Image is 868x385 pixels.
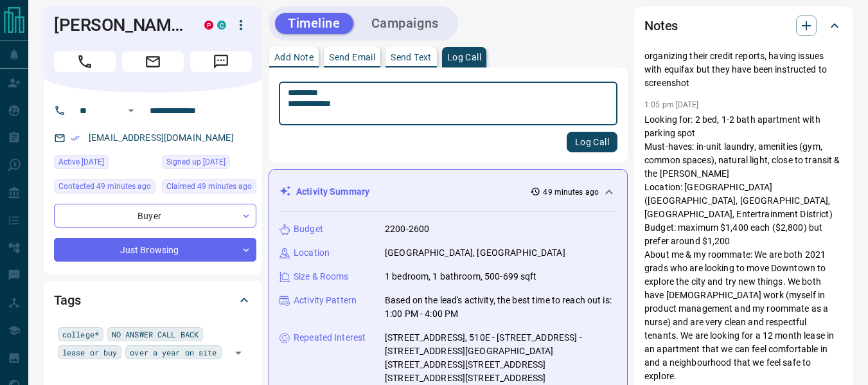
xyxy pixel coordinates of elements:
p: 1:05 pm [DATE] [644,100,699,109]
div: property.ca [204,21,213,30]
span: Claimed 49 minutes ago [166,180,252,193]
div: Sat Aug 16 2025 [162,179,256,197]
div: Sat Aug 16 2025 [54,179,155,197]
h1: [PERSON_NAME] [54,15,185,35]
p: Activity Pattern [294,294,357,307]
div: Activity Summary49 minutes ago [279,180,617,204]
a: [EMAIL_ADDRESS][DOMAIN_NAME] [89,132,234,143]
button: Open [229,344,247,362]
p: 1 bedroom, 1 bathroom, 500-699 sqft [385,270,537,283]
p: Budget [294,222,323,236]
button: Log Call [567,132,617,152]
button: Open [123,103,139,118]
button: Timeline [275,13,353,34]
p: Repeated Interest [294,331,366,345]
p: Activity Summary [296,185,369,199]
p: Based on the lead's activity, the best time to reach out is: 1:00 PM - 4:00 PM [385,294,617,321]
p: [GEOGRAPHIC_DATA], [GEOGRAPHIC_DATA] [385,246,565,260]
svg: Email Verified [71,134,80,143]
div: Buyer [54,204,256,228]
div: condos.ca [217,21,226,30]
div: Wed Feb 03 2021 [162,155,256,173]
p: Location [294,246,330,260]
p: 49 minutes ago [543,186,599,198]
span: Signed up [DATE] [166,156,226,168]
span: Contacted 49 minutes ago [58,180,151,193]
span: over a year on site [130,346,217,359]
div: Fri Aug 15 2025 [54,155,155,173]
h2: Tags [54,290,80,310]
div: Notes [644,10,842,41]
p: [STREET_ADDRESS], 510E - [STREET_ADDRESS] - [STREET_ADDRESS][GEOGRAPHIC_DATA][STREET_ADDRESS][STR... [385,331,617,385]
p: Looking for: 2 bed, 1-2 bath apartment with parking spot Must-haves: in-unit laundry, amenities (... [644,113,842,383]
div: Just Browsing [54,238,256,262]
p: organizing their credit reports, having issues with equifax but they have been instructed to scre... [644,49,842,90]
p: Send Text [391,53,432,62]
button: Campaigns [359,13,452,34]
span: Call [54,51,116,72]
p: 2200-2600 [385,222,429,236]
span: college* [62,328,99,341]
span: lease or buy [62,346,117,359]
span: Active [DATE] [58,156,104,168]
p: Send Email [329,53,375,62]
p: Size & Rooms [294,270,349,283]
span: Email [122,51,184,72]
span: Message [190,51,252,72]
div: Tags [54,285,252,316]
p: Add Note [274,53,314,62]
h2: Notes [644,15,678,36]
span: NO ANSWER CALL BACK [112,328,199,341]
p: Log Call [447,53,481,62]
